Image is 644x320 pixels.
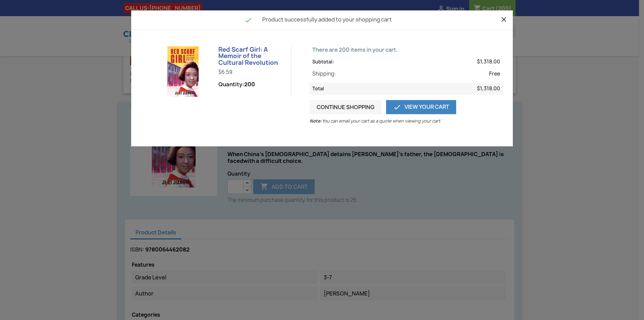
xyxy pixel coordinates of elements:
[312,71,336,77] span: Shipping:
[489,71,500,77] span: Free
[218,46,285,66] h6: Red Scarf Girl: A Memoir of the Cultural Revolution
[158,46,208,97] img: Red Scarf Girl: A Memoir of the Cultural Revolution
[312,85,324,92] span: Total
[500,15,508,24] button: Close
[386,100,456,114] a: View Your Cart
[310,118,444,124] p: You can email your cart as a quote when viewing your cart.
[477,58,500,65] span: $1,318.00
[244,16,252,24] i: 
[310,46,503,53] p: There are 200 items in your cart.
[500,15,508,24] i: close
[218,69,285,76] p: $6.59
[477,85,500,92] span: $1,318.00
[312,58,334,65] span: Subtotal:
[310,118,322,124] b: Note:
[244,81,255,88] strong: 200
[136,15,508,24] h4: Product successfully added to your shopping cart
[310,100,381,114] button: Continue shopping
[393,103,401,111] i: 
[218,81,255,88] span: Quantity:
